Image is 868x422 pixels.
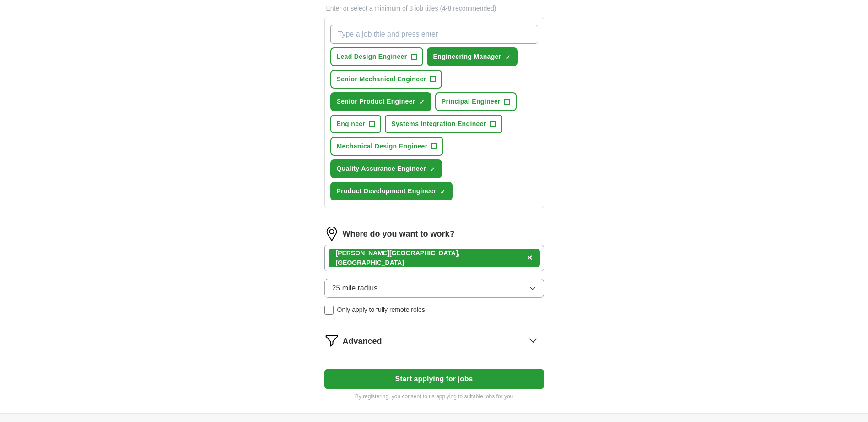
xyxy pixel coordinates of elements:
[336,248,523,268] div: , [GEOGRAPHIC_DATA]
[337,186,437,196] span: Product Development Engineer
[330,47,423,66] button: Lead Design Engineer
[337,119,366,129] span: Engineer
[337,142,428,151] span: Mechanical Design Engineer
[337,164,426,174] span: Quality Assurance Engineer
[324,369,544,389] button: Start applying for jobs
[330,182,453,200] button: Product Development Engineer✓
[332,283,378,294] span: 25 mile radius
[385,115,502,133] button: Systems Integration Engineer
[430,166,435,173] span: ✓
[324,333,339,348] img: filter
[343,335,382,348] span: Advanced
[427,47,518,66] button: Engineering Manager✓
[330,92,431,111] button: Senior Product Engineer✓
[330,115,382,133] button: Engineer
[419,99,425,106] span: ✓
[505,54,511,61] span: ✓
[343,228,455,240] label: Where do you want to work?
[442,97,501,106] span: Principal Engineer
[527,253,533,263] span: ×
[324,306,334,315] input: Only apply to fully remote roles
[330,25,538,44] input: Type a job title and press enter
[527,251,533,265] button: ×
[440,188,446,195] span: ✓
[330,70,442,89] button: Senior Mechanical Engineer
[337,97,415,106] span: Senior Product Engineer
[324,4,544,13] p: Enter or select a minimum of 3 job titles (4-8 recommended)
[337,74,426,84] span: Senior Mechanical Engineer
[391,119,486,129] span: Systems Integration Engineer
[324,279,544,298] button: 25 mile radius
[324,227,339,241] img: location.png
[337,305,425,315] span: Only apply to fully remote roles
[330,159,442,178] button: Quality Assurance Engineer✓
[336,249,458,257] strong: [PERSON_NAME][GEOGRAPHIC_DATA]
[435,92,517,111] button: Principal Engineer
[330,137,444,156] button: Mechanical Design Engineer
[324,392,544,401] p: By registering, you consent to us applying to suitable jobs for you
[337,52,407,62] span: Lead Design Engineer
[433,52,501,62] span: Engineering Manager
